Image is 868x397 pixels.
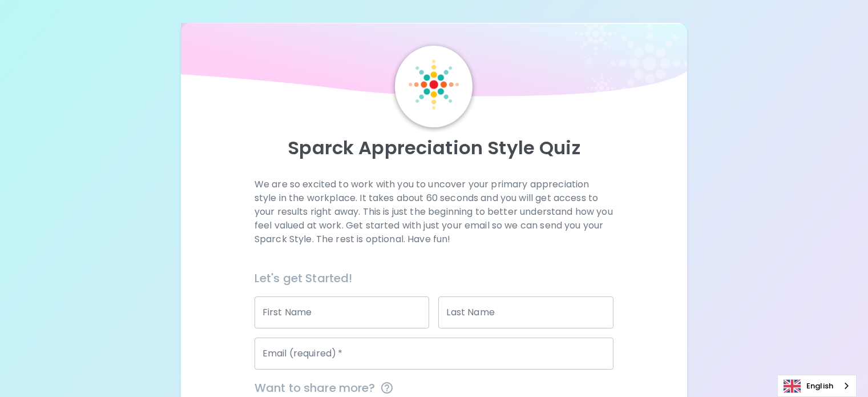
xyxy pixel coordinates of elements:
[778,375,856,396] a: English
[777,375,857,397] aside: Language selected: English
[255,178,613,246] p: We are so excited to work with you to uncover your primary appreciation style in the workplace. I...
[195,137,673,159] p: Sparck Appreciation Style Quiz
[255,379,613,397] span: Want to share more?
[380,381,394,395] svg: This information is completely confidential and only used for aggregated appreciation studies at ...
[255,269,613,287] h6: Let's get Started!
[409,59,459,110] img: Sparck Logo
[181,23,687,103] img: wave
[777,375,857,397] div: Language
